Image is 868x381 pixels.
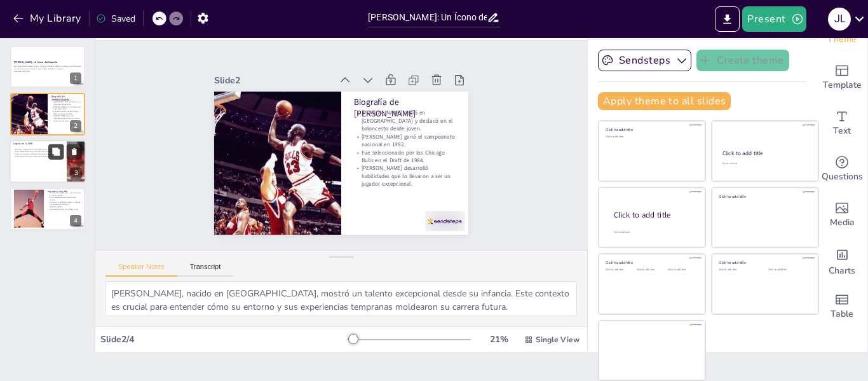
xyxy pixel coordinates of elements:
div: J L [828,8,851,31]
p: Fue seleccionado por los Chicago Bulls en el Draft de 1984. [349,151,452,188]
div: Add text boxes [817,100,867,146]
p: Ganó cinco premios MVP de la temporada regular. [13,153,63,155]
div: 1 [70,73,81,84]
button: Duplicate Slide [48,144,64,159]
div: 4 [70,215,81,226]
div: Click to add body [614,231,694,234]
p: Ganó seis campeonatos de la NBA con los Chicago Bulls. [13,148,63,151]
div: Click to add text [768,268,808,272]
span: Questions [822,170,863,184]
div: 2 [10,93,85,135]
button: Delete Slide [67,144,82,159]
div: 3 [10,140,86,183]
p: Fue seleccionado por los Chicago Bulls en el Draft de 1984. [51,110,81,114]
input: Insert title [368,8,487,27]
p: Impacto y Legado [48,190,81,193]
div: 3 [71,167,82,179]
button: Present [742,6,806,32]
div: 4 [10,188,85,230]
div: Click to add text [637,268,665,272]
p: Esta presentación explora la vida y logros de [PERSON_NAME], su impacto en el baloncesto y su leg... [14,66,81,70]
div: Get real-time input from your audience [817,146,867,192]
div: Saved [96,13,135,25]
textarea: [PERSON_NAME], nacido en [GEOGRAPHIC_DATA], mostró un talento excepcional desde su infancia. Este... [105,281,577,316]
p: Generated with [URL] [14,70,81,73]
div: Click to add text [606,268,634,272]
button: Transcript [177,263,234,277]
p: [PERSON_NAME] nació en [GEOGRAPHIC_DATA] y destacó en el baloncesto desde joven. [356,113,461,157]
button: Export to PowerPoint [715,6,740,32]
p: [PERSON_NAME] desarrolló habilidades que lo llevaron a ser un jugador excepcional. [345,167,449,211]
div: Add charts and graphs [817,238,867,284]
div: Add ready made slides [817,55,867,100]
div: Click to add title [719,260,810,265]
button: J L [828,6,851,32]
span: Theme [827,32,857,46]
p: Biografía de [PERSON_NAME] [51,94,81,101]
div: Click to add text [722,162,806,165]
div: Click to add title [719,193,810,198]
p: Logros en la NBA [13,142,63,146]
div: 2 [70,120,81,132]
div: Click to add title [614,210,695,221]
div: 1 [10,46,85,88]
p: Biografía de [PERSON_NAME] [359,100,463,144]
div: Click to add text [668,268,696,272]
p: Es un modelo a seguir para muchos jóvenes. [48,197,81,201]
div: Click to add title [722,149,807,157]
div: Slide 2 / 4 [100,333,349,345]
p: [PERSON_NAME] ganó el campeonato nacional en 1982. [353,135,456,172]
button: Create theme [696,50,789,71]
div: Add a table [817,284,867,329]
button: My Library [10,8,86,29]
div: Click to add text [719,268,759,272]
button: Apply theme to all slides [598,92,731,110]
div: Click to add title [606,127,696,132]
span: Single View [536,335,580,345]
span: Table [831,307,853,321]
button: Sendsteps [598,50,691,71]
p: Su marca, Air [PERSON_NAME], ha dejado una huella en la industria [PERSON_NAME]. [48,201,81,208]
div: Add images, graphics, shapes or video [817,192,867,238]
p: Fue seleccionado para el All-Star en 14 ocasiones. [13,155,63,158]
p: [PERSON_NAME] ganó el campeonato nacional en 1982. [51,105,81,109]
span: Media [830,216,855,230]
p: Transformó el baloncesto y se convirtió en un ícono cultural. [48,191,81,196]
div: Click to add text [606,135,696,139]
p: [PERSON_NAME] desarrolló habilidades que lo llevaron a ser un jugador excepcional. [51,114,81,121]
div: 21 % [484,333,514,345]
span: Charts [829,264,855,278]
button: Speaker Notes [105,263,177,277]
p: Fue nombrado MVP de la final en cada una de esas ocasiones. [13,150,63,153]
span: Template [823,78,862,92]
span: Text [833,124,851,138]
strong: [PERSON_NAME]: Un Ícono del Deporte [14,61,57,64]
div: Click to add title [606,260,696,265]
p: Su legado continúa vivo [DATE] en día. [48,208,81,211]
div: Slide 2 [229,49,346,85]
p: [PERSON_NAME] nació en [GEOGRAPHIC_DATA] y destacó en el baloncesto desde joven. [51,98,81,105]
